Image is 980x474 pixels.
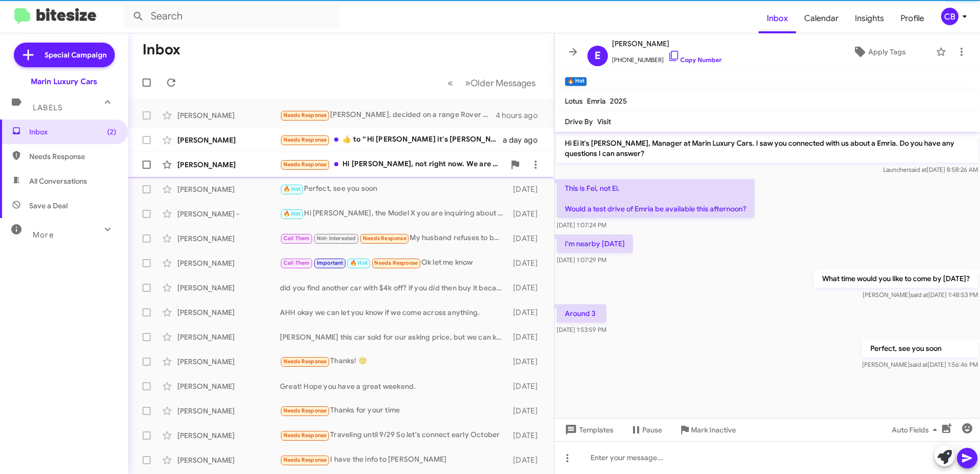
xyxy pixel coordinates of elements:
[177,430,280,441] div: [PERSON_NAME]
[177,381,280,391] div: [PERSON_NAME]
[280,109,496,121] div: [PERSON_NAME], decided on a range Rover sport that's on the lot, working with [PERSON_NAME]. Read...
[283,210,301,217] span: 🔥 Hot
[557,134,978,163] p: Hi Ei it's [PERSON_NAME], Manager at Marin Luxury Cars. I saw you connected with us about a Emria...
[508,209,546,219] div: [DATE]
[280,232,508,244] div: My husband refuses to buy a new car. That's the reason really
[442,72,542,93] nav: Page navigation example
[508,455,546,465] div: [DATE]
[496,110,546,121] div: 4 hours ago
[177,455,280,465] div: [PERSON_NAME]
[557,179,754,218] p: This is Fei, not Ei. Would a test drive of Emria be available this afternoon?
[283,112,327,118] span: Needs Response
[862,361,978,368] span: [PERSON_NAME] [DATE] 1:56:46 PM
[932,8,969,25] button: CB
[862,339,978,358] p: Perfect, see you soon
[909,166,927,173] span: said at
[555,421,622,439] button: Templates
[29,201,68,211] span: Save a Deal
[459,72,542,93] button: Next
[892,421,941,439] span: Auto Fields
[280,454,508,466] div: I have the info to [PERSON_NAME]
[441,72,459,93] button: Previous
[508,283,546,293] div: [DATE]
[177,332,280,342] div: [PERSON_NAME]
[283,358,327,365] span: Needs Response
[280,134,503,146] div: ​👍​ to “ Hi [PERSON_NAME] it's [PERSON_NAME], Manager at Marin Luxury Cars. I saw you connected w...
[280,159,505,170] div: Hi [PERSON_NAME], not right now. We are interested in a Range Rover like the one I did inquire ab...
[595,48,601,64] span: E
[910,291,928,299] span: said at
[280,381,508,391] div: Great! Hope you have a great weekend.
[283,260,310,266] span: Call Them
[508,406,546,416] div: [DATE]
[33,230,54,240] span: More
[565,117,593,126] span: Drive By
[565,96,583,106] span: Lotus
[374,260,418,266] span: Needs Response
[508,258,546,268] div: [DATE]
[177,233,280,244] div: [PERSON_NAME]
[45,50,107,60] span: Special Campaign
[847,4,892,33] a: Insights
[283,136,327,143] span: Needs Response
[107,127,116,137] span: (2)
[691,421,736,439] span: Mark Inactive
[283,432,327,439] span: Needs Response
[868,43,906,61] span: Apply Tags
[350,260,367,266] span: 🔥 Hot
[508,381,546,391] div: [DATE]
[29,176,87,186] span: All Conversations
[642,421,662,439] span: Pause
[280,332,508,342] div: [PERSON_NAME] this car sold for our asking price, but we can keep you updated if we get another i...
[892,4,932,33] span: Profile
[508,307,546,318] div: [DATE]
[827,43,931,61] button: Apply Tags
[280,405,508,417] div: Thanks for your time
[508,233,546,244] div: [DATE]
[29,151,116,162] span: Needs Response
[177,406,280,416] div: [PERSON_NAME]
[280,283,508,293] div: did you find another car with $4k off? if you did then buy it because it is a great deal.
[508,357,546,367] div: [DATE]
[177,258,280,268] div: [PERSON_NAME]
[177,110,280,121] div: [PERSON_NAME]
[565,77,587,86] small: 🔥 Hot
[610,96,627,106] span: 2025
[503,135,546,145] div: a day ago
[884,421,949,439] button: Auto Fields
[563,421,614,439] span: Templates
[177,307,280,318] div: [PERSON_NAME]
[177,209,280,219] div: [PERSON_NAME] -
[283,161,327,168] span: Needs Response
[557,304,606,323] p: Around 3
[814,269,978,288] p: What time would you like to come by [DATE]?
[670,421,744,439] button: Mark Inactive
[557,326,606,333] span: [DATE] 1:53:59 PM
[177,135,280,145] div: [PERSON_NAME]
[29,127,116,137] span: Inbox
[910,361,928,368] span: said at
[668,56,722,64] a: Copy Number
[508,430,546,441] div: [DATE]
[587,96,606,106] span: Emria
[177,160,280,170] div: [PERSON_NAME]
[465,76,471,89] span: »
[177,184,280,194] div: [PERSON_NAME]
[447,76,453,89] span: «
[33,103,63,112] span: Labels
[280,429,508,441] div: Traveling until 9/29 So let's connect early October
[283,407,327,414] span: Needs Response
[31,76,97,87] div: Marin Luxury Cars
[759,4,796,33] a: Inbox
[280,355,508,367] div: Thanks! 🙂
[557,256,606,264] span: [DATE] 1:07:29 PM
[177,357,280,367] div: [PERSON_NAME]
[883,166,978,173] span: Launcher [DATE] 8:58:26 AM
[471,77,536,89] span: Older Messages
[317,235,356,242] span: Not-Interested
[124,4,339,29] input: Search
[508,332,546,342] div: [DATE]
[280,208,508,220] div: Hi [PERSON_NAME], the Model X you are inquiring about has been sold. Were you only looking for a X?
